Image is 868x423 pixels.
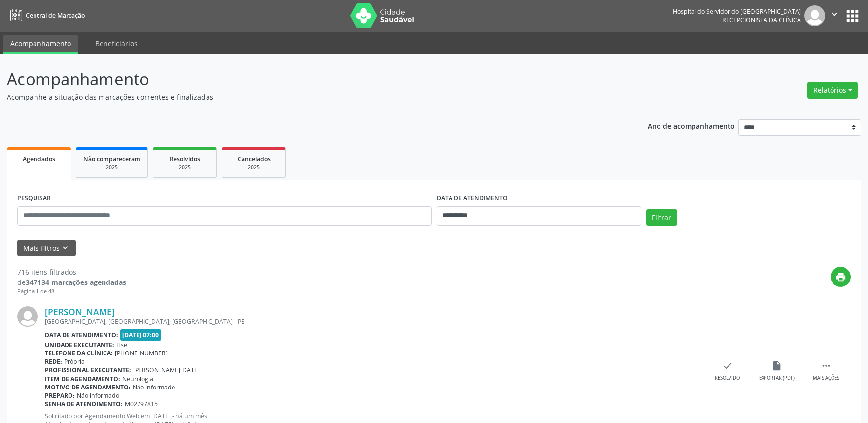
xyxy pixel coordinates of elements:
[160,164,209,171] div: 2025
[821,360,832,371] i: 
[120,329,162,341] span: [DATE] 07:00
[122,375,153,383] span: Neurologia
[7,67,605,92] p: Acompanhamento
[116,341,127,349] span: Hse
[45,341,114,349] b: Unidade executante:
[807,82,858,99] button: Relatórios
[125,400,158,408] span: M02797815
[17,306,38,327] img: img
[45,331,118,339] b: Data de atendimento:
[17,191,51,206] label: PESQUISAR
[45,306,115,317] a: [PERSON_NAME]
[17,267,126,277] div: 716 itens filtrados
[648,119,735,132] p: Ano de acompanhamento
[17,287,126,296] div: Página 1 de 48
[229,164,278,171] div: 2025
[831,267,851,287] button: print
[45,317,703,326] div: [GEOGRAPHIC_DATA], [GEOGRAPHIC_DATA], [GEOGRAPHIC_DATA] - PE
[45,400,123,408] b: Senha de atendimento:
[17,240,76,257] button: Mais filtroskeyboard_arrow_down
[722,360,733,371] i: check
[45,349,113,357] b: Telefone da clínica:
[83,164,140,171] div: 2025
[771,360,782,371] i: insert_drive_file
[7,7,85,24] a: Central de Marcação
[17,277,126,287] div: de
[3,35,78,54] a: Acompanhamento
[45,391,75,400] b: Preparo:
[829,9,840,20] i: 
[804,5,825,26] img: img
[45,383,131,391] b: Motivo de agendamento:
[26,11,85,20] span: Central de Marcação
[26,278,126,287] strong: 347134 marcações agendadas
[45,366,131,374] b: Profissional executante:
[715,375,740,382] div: Resolvido
[835,272,846,282] i: print
[722,16,801,24] span: Recepcionista da clínica
[7,92,605,102] p: Acompanhe a situação das marcações correntes e finalizadas
[646,209,677,226] button: Filtrar
[115,349,168,357] span: [PHONE_NUMBER]
[133,366,200,374] span: [PERSON_NAME][DATE]
[23,155,55,163] span: Agendados
[45,357,62,366] b: Rede:
[45,375,120,383] b: Item de agendamento:
[133,383,175,391] span: Não informado
[170,155,200,163] span: Resolvidos
[88,35,144,52] a: Beneficiários
[813,375,839,382] div: Mais ações
[673,7,801,16] div: Hospital do Servidor do [GEOGRAPHIC_DATA]
[844,7,861,25] button: apps
[77,391,119,400] span: Não informado
[83,155,140,163] span: Não compareceram
[437,191,508,206] label: DATA DE ATENDIMENTO
[60,243,70,253] i: keyboard_arrow_down
[64,357,85,366] span: Própria
[238,155,271,163] span: Cancelados
[825,5,844,26] button: 
[759,375,795,382] div: Exportar (PDF)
